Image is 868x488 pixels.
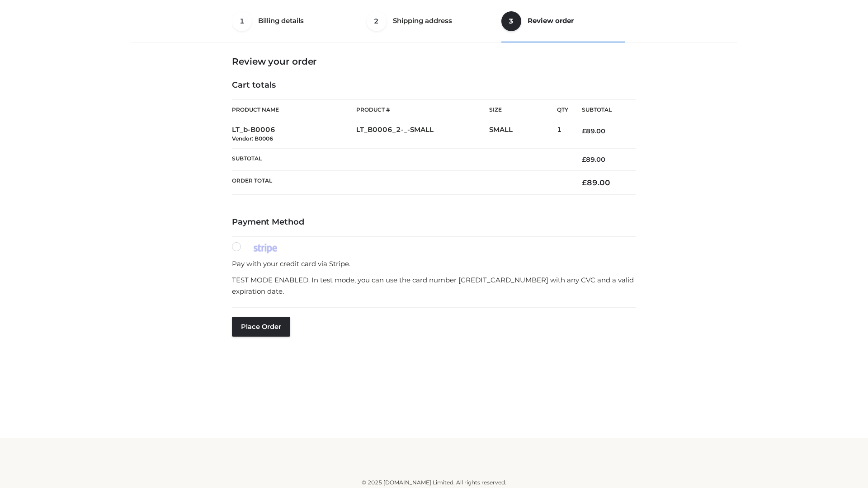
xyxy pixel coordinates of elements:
[582,127,605,135] bdi: 89.00
[232,217,636,227] h4: Payment Method
[232,56,636,67] h3: Review your order
[232,148,568,170] th: Subtotal
[232,171,568,195] th: Order Total
[134,478,734,487] div: © 2025 [DOMAIN_NAME] Limited. All rights reserved.
[232,258,636,270] p: Pay with your credit card via Stripe.
[232,274,636,297] p: TEST MODE ENABLED. In test mode, you can use the card number [CREDIT_CARD_NUMBER] with any CVC an...
[232,135,273,142] small: Vendor: B0006
[232,317,290,337] button: Place order
[582,178,587,187] span: £
[582,155,605,164] bdi: 89.00
[232,80,636,90] h4: Cart totals
[356,120,489,149] td: LT_B0006_2-_-SMALL
[232,120,356,149] td: LT_b-B0006
[557,99,568,120] th: Qty
[582,155,586,164] span: £
[568,100,636,120] th: Subtotal
[489,100,552,120] th: Size
[557,120,568,149] td: 1
[232,99,356,120] th: Product Name
[582,127,586,135] span: £
[582,178,610,187] bdi: 89.00
[489,120,557,149] td: SMALL
[356,99,489,120] th: Product #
